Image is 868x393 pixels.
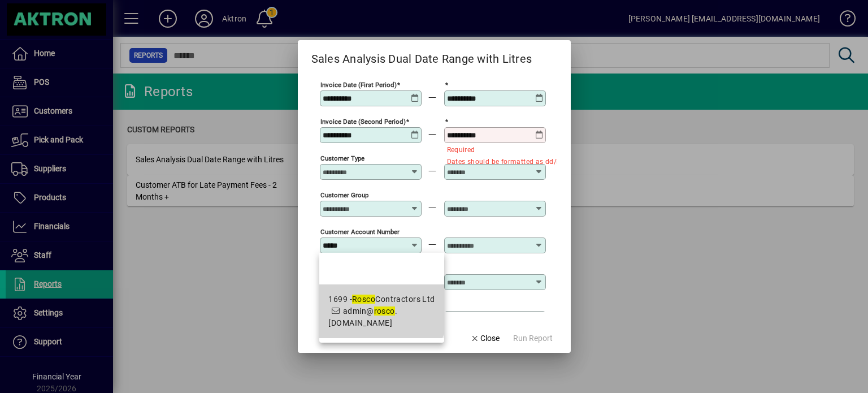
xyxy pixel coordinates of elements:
[320,191,368,198] mat-label: Customer Group
[447,143,537,155] mat-error: Required
[470,332,500,344] span: Close
[319,284,444,338] mat-option: 1699 - Rosco Contractors Ltd
[328,306,397,327] span: admin@ .[DOMAIN_NAME]
[320,80,397,88] mat-label: Invoice Date (First Period)
[298,40,546,68] h2: Sales Analysis Dual Date Range with Litres
[374,306,395,316] em: rosco
[352,295,375,304] em: Rosco
[320,227,400,235] mat-label: Customer Account Number
[320,117,406,125] mat-label: Invoice Date (Second Period)
[466,328,504,348] button: Close
[320,154,364,162] mat-label: Customer Type
[328,293,435,305] div: 1699 - Contractors Ltd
